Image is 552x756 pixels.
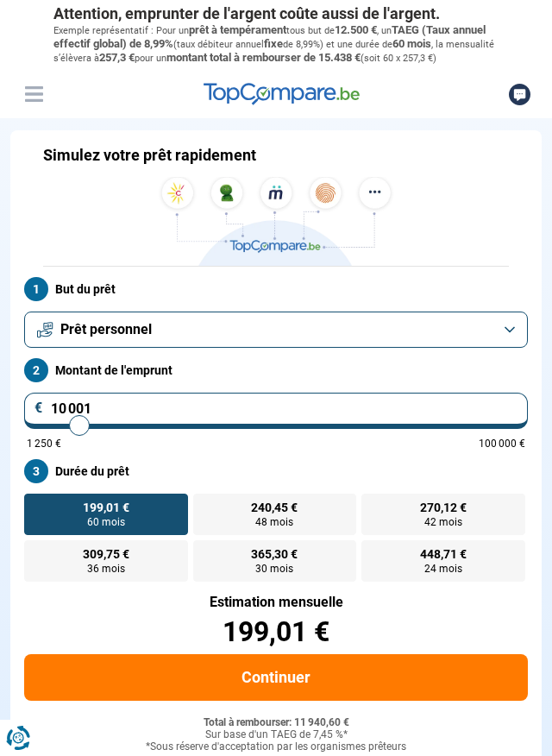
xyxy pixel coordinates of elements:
[255,564,293,574] span: 30 mois
[204,83,360,105] img: TopCompare
[189,23,286,36] span: prêt à tempérament
[60,320,152,339] span: Prêt personnel
[99,51,135,64] span: 257,3 €
[27,438,61,449] span: 1 250 €
[87,517,125,527] span: 60 mois
[255,517,293,527] span: 48 mois
[424,517,462,527] span: 42 mois
[24,618,528,646] div: 199,01 €
[24,741,528,753] div: *Sous réserve d'acceptation par les organismes prêteurs
[392,37,431,50] span: 60 mois
[24,459,528,483] label: Durée du prêt
[155,177,397,266] img: TopCompare.be
[424,564,462,574] span: 24 mois
[43,146,256,165] h1: Simulez votre prêt rapidement
[420,548,467,560] span: 448,71 €
[83,501,129,513] span: 199,01 €
[83,548,129,560] span: 309,75 €
[24,654,528,701] button: Continuer
[21,81,47,107] button: Menu
[53,23,486,50] span: TAEG (Taux annuel effectif global) de 8,99%
[24,729,528,741] div: Sur base d'un TAEG de 7,45 %*
[24,358,528,382] label: Montant de l'emprunt
[34,401,43,415] span: €
[479,438,525,449] span: 100 000 €
[24,717,528,729] div: Total à rembourser: 11 940,60 €
[24,277,528,301] label: But du prêt
[264,37,283,50] span: fixe
[53,4,499,23] p: Attention, emprunter de l'argent coûte aussi de l'argent.
[251,548,298,560] span: 365,30 €
[24,595,528,609] div: Estimation mensuelle
[335,23,377,36] span: 12.500 €
[420,501,467,513] span: 270,12 €
[53,23,499,66] p: Exemple représentatif : Pour un tous but de , un (taux débiteur annuel de 8,99%) et une durée de ...
[166,51,361,64] span: montant total à rembourser de 15.438 €
[24,312,528,348] button: Prêt personnel
[251,501,298,513] span: 240,45 €
[87,564,125,574] span: 36 mois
